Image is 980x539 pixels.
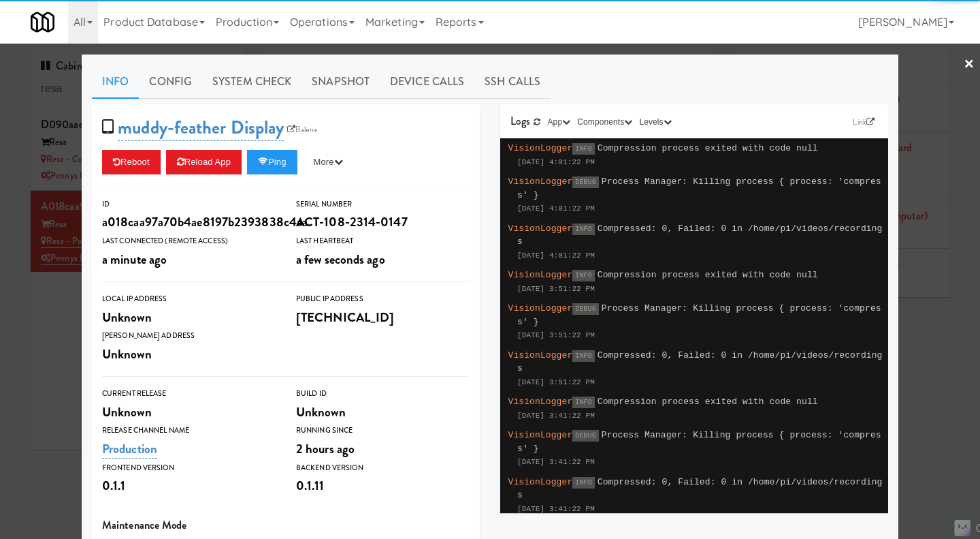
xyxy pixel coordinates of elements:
[517,378,595,386] span: [DATE] 3:51:22 PM
[572,350,594,362] span: INFO
[508,224,573,234] span: VisionLogger
[118,114,284,141] a: muddy-feather Display
[508,397,573,407] span: VisionLogger
[102,424,276,437] div: Release Channel Name
[102,211,276,234] div: a018caa97a70b4ae8197b2393838c4aa
[964,44,975,86] a: ×
[544,115,574,129] button: App
[508,477,573,487] span: VisionLogger
[31,10,54,34] img: Micromart
[572,270,594,281] span: INFO
[508,430,573,440] span: VisionLogger
[572,176,599,188] span: DEBUG
[102,401,276,424] div: Unknown
[517,458,595,466] span: [DATE] 3:41:22 PM
[102,150,161,174] button: Reboot
[517,331,595,339] span: [DATE] 3:51:22 PM
[102,343,276,366] div: Unknown
[474,65,551,99] a: SSH Calls
[284,123,321,136] a: Balena
[572,303,599,315] span: DEBUG
[572,143,594,155] span: INFO
[296,424,470,437] div: Running Since
[303,150,354,174] button: More
[166,150,242,174] button: Reload App
[517,350,883,374] span: Compressed: 0, Failed: 0 in /home/pi/videos/recordings
[517,285,595,293] span: [DATE] 3:51:22 PM
[517,158,595,166] span: [DATE] 4:01:22 PM
[517,477,883,501] span: Compressed: 0, Failed: 0 in /home/pi/videos/recordings
[139,65,202,99] a: Config
[102,250,167,268] span: a minute ago
[598,143,818,153] span: Compression process exited with code null
[517,505,595,513] span: [DATE] 3:41:22 PM
[102,329,276,343] div: [PERSON_NAME] Address
[517,224,883,247] span: Compressed: 0, Failed: 0 in /home/pi/videos/recordings
[636,115,674,129] button: Levels
[510,113,530,129] span: Logs
[296,474,470,497] div: 0.1.11
[508,143,573,153] span: VisionLogger
[574,115,636,129] button: Components
[572,477,594,489] span: INFO
[296,211,470,234] div: ACT-108-2314-0147
[598,270,818,280] span: Compression process exited with code null
[102,198,276,211] div: ID
[102,461,276,475] div: Frontend Version
[598,397,818,407] span: Compression process exited with code null
[572,224,594,235] span: INFO
[508,176,573,187] span: VisionLogger
[849,115,878,129] a: Link
[508,303,573,313] span: VisionLogger
[102,474,276,497] div: 0.1.1
[572,430,599,442] span: DEBUG
[296,234,470,248] div: Last Heartbeat
[517,251,595,260] span: [DATE] 4:01:22 PM
[102,306,276,329] div: Unknown
[102,234,276,248] div: Last Connected (Remote Access)
[102,292,276,306] div: Local IP Address
[102,517,187,533] span: Maintenance Mode
[296,250,385,268] span: a few seconds ago
[102,440,157,459] a: Production
[296,401,470,424] div: Unknown
[296,306,470,329] div: [TECHNICAL_ID]
[202,65,301,99] a: System Check
[296,440,355,458] span: 2 hours ago
[508,270,573,280] span: VisionLogger
[508,350,573,360] span: VisionLogger
[296,292,470,306] div: Public IP Address
[301,65,380,99] a: Snapshot
[572,397,594,408] span: INFO
[380,65,474,99] a: Device Calls
[517,204,595,213] span: [DATE] 4:01:22 PM
[247,150,297,174] button: Ping
[296,198,470,211] div: Serial Number
[296,461,470,475] div: Backend Version
[296,387,470,401] div: Build Id
[517,303,881,327] span: Process Manager: Killing process { process: 'compress' }
[102,387,276,401] div: Current Release
[517,412,595,420] span: [DATE] 3:41:22 PM
[517,176,881,200] span: Process Manager: Killing process { process: 'compress' }
[92,65,139,99] a: Info
[517,430,881,454] span: Process Manager: Killing process { process: 'compress' }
